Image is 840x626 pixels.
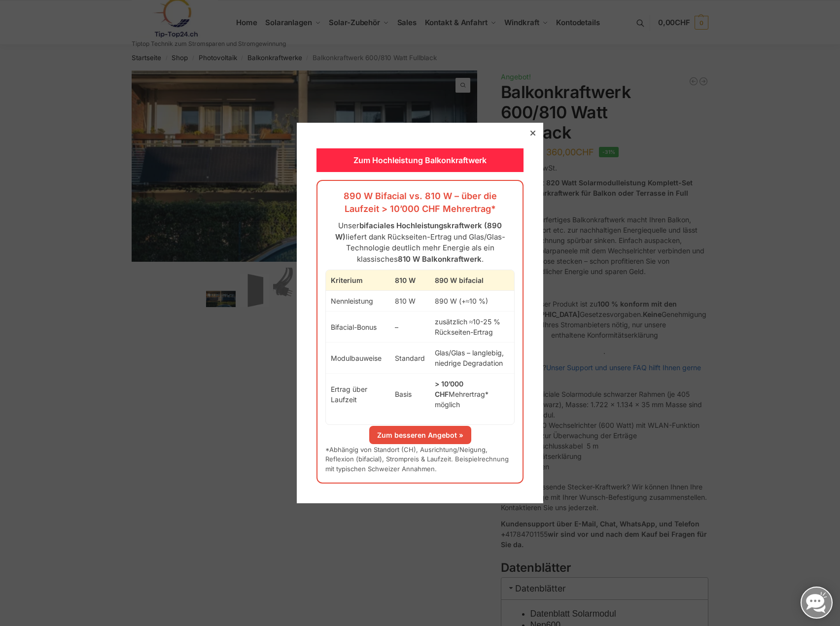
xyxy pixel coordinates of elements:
[430,374,514,415] td: Mehrertrag* möglich
[390,374,430,415] td: Basis
[326,374,390,415] td: Ertrag über Laufzeit
[398,254,482,264] strong: 810 W Balkonkraftwerk
[430,291,514,312] td: 890 W (+≈10 %)
[430,343,514,374] td: Glas/Glas – langlebig, niedrige Degradation
[326,270,390,291] th: Kriterium
[325,190,515,215] h3: 890 W Bifacial vs. 810 W – über die Laufzeit > 10’000 CHF Mehrertrag*
[325,445,515,474] p: *Abhängig von Standort (CH), Ausrichtung/Neigung, Reflexion (bifacial), Strompreis & Laufzeit. Be...
[390,270,430,291] th: 810 W
[435,380,463,398] strong: > 10’000 CHF
[326,291,390,312] td: Nennleistung
[326,312,390,343] td: Bifacial-Bonus
[430,312,514,343] td: zusätzlich ≈10-25 % Rückseiten-Ertrag
[325,220,515,265] p: Unser liefert dank Rückseiten-Ertrag und Glas/Glas-Technologie deutlich mehr Energie als ein klas...
[326,343,390,374] td: Modulbauweise
[316,148,524,172] div: Zum Hochleistung Balkonkraftwerk
[335,221,502,242] strong: bifaciales Hochleistungskraftwerk (890 W)
[430,270,514,291] th: 890 W bifacial
[390,343,430,374] td: Standard
[390,291,430,312] td: 810 W
[369,426,471,444] a: Zum besseren Angebot »
[390,312,430,343] td: –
